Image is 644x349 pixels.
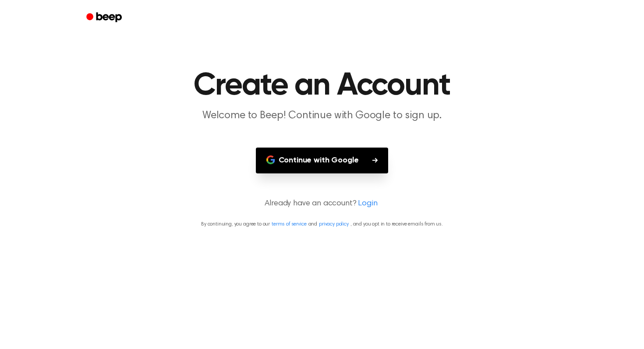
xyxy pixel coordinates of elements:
h1: Create an Account [98,70,546,102]
button: Continue with Google [256,148,389,173]
a: privacy policy [319,222,349,227]
a: Login [358,198,377,210]
p: Already have an account? [11,198,633,210]
p: By continuing, you agree to our and , and you opt in to receive emails from us. [11,220,633,228]
a: Beep [80,9,130,26]
a: terms of service [272,222,306,227]
p: Welcome to Beep! Continue with Google to sign up. [154,109,490,123]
